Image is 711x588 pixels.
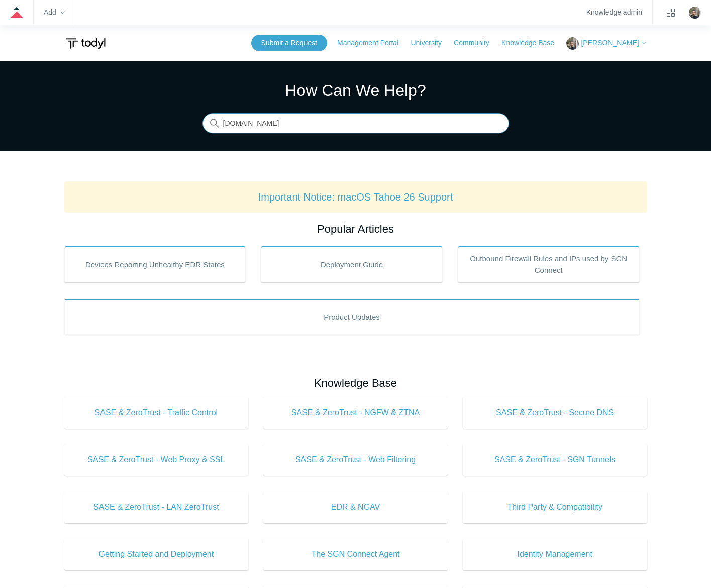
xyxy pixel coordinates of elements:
[581,39,639,47] span: [PERSON_NAME]
[64,299,640,335] a: Product Updates
[79,454,234,466] span: SASE & ZeroTrust - Web Proxy & SSL
[463,444,647,476] a: SASE & ZeroTrust - SGN Tunnels
[278,407,433,419] span: SASE & ZeroTrust - NGFW & ZTNA
[64,491,249,523] a: SASE & ZeroTrust - LAN ZeroTrust
[501,38,564,48] a: Knowledge Base
[478,407,632,419] span: SASE & ZeroTrust - Secure DNS
[64,538,249,570] a: Getting Started and Deployment
[79,501,234,513] span: SASE & ZeroTrust - LAN ZeroTrust
[79,548,234,560] span: Getting Started and Deployment
[64,397,249,429] a: SASE & ZeroTrust - Traffic Control
[251,35,327,51] a: Submit a Request
[258,191,453,203] a: Important Notice: macOS Tahoe 26 Support
[261,246,443,282] a: Deployment Guide
[202,78,509,103] h1: How Can We Help?
[463,538,647,570] a: Identity Management
[278,454,433,466] span: SASE & ZeroTrust - Web Filtering
[79,407,234,419] span: SASE & ZeroTrust - Traffic Control
[454,38,499,48] a: Community
[64,34,107,53] img: Todyl Support Center Help Center home page
[64,246,246,282] a: Devices Reporting Unhealthy EDR States
[263,491,448,523] a: EDR & NGAV
[64,375,647,391] h2: Knowledge Base
[64,221,647,237] h2: Popular Articles
[689,7,701,19] img: user avatar
[263,397,448,429] a: SASE & ZeroTrust - NGFW & ZTNA
[458,246,640,282] a: Outbound Firewall Rules and IPs used by SGN Connect
[689,7,701,19] zd-hc-trigger: Click your profile icon to open the profile menu
[586,10,642,15] a: Knowledge admin
[478,454,632,466] span: SASE & ZeroTrust - SGN Tunnels
[478,501,632,513] span: Third Party & Compatibility
[263,538,448,570] a: The SGN Connect Agent
[278,501,433,513] span: EDR & NGAV
[478,548,632,560] span: Identity Management
[44,10,65,15] zd-hc-trigger: Add
[278,548,433,560] span: The SGN Connect Agent
[337,38,409,48] a: Management Portal
[566,37,647,50] button: [PERSON_NAME]
[64,444,249,476] a: SASE & ZeroTrust - Web Proxy & SSL
[263,444,448,476] a: SASE & ZeroTrust - Web Filtering
[411,38,451,48] a: University
[463,491,647,523] a: Third Party & Compatibility
[202,114,509,134] input: Search
[463,397,647,429] a: SASE & ZeroTrust - Secure DNS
